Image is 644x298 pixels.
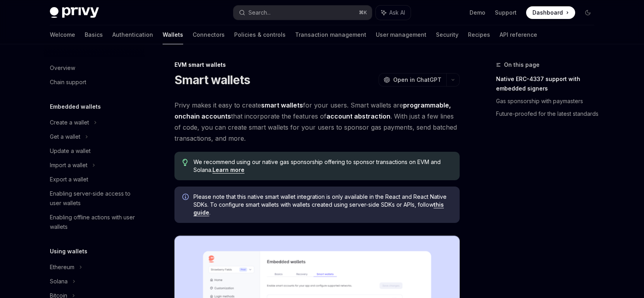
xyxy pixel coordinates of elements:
span: ⌘ K [359,9,367,16]
strong: smart wallets [261,101,303,109]
a: account abstraction [326,112,390,121]
a: Native ERC-4337 support with embedded signers [496,73,600,95]
a: Learn more [212,166,244,174]
span: Please note that this native smart wallet integration is only available in the React and React Na... [193,193,452,217]
button: Ask AI [376,6,411,20]
div: Search... [248,8,271,17]
a: User management [376,25,426,44]
button: Search...⌘K [233,6,372,20]
h5: Embedded wallets [50,102,101,111]
a: Recipes [468,25,490,44]
svg: Tip [182,159,188,166]
div: Import a wallet [50,160,87,170]
a: Enabling server-side access to user wallets [44,187,145,210]
a: Policies & controls [234,25,286,44]
a: Future-proofed for the latest standards [496,108,600,120]
svg: Info [182,194,190,202]
h1: Smart wallets [174,73,250,87]
a: Dashboard [526,6,575,19]
a: Transaction management [295,25,366,44]
div: Chain support [50,77,86,87]
a: Authentication [112,25,153,44]
div: Export a wallet [50,175,88,184]
a: Overview [44,61,145,75]
a: API reference [500,25,537,44]
a: Chain support [44,75,145,89]
img: dark logo [50,7,99,18]
a: Welcome [50,25,75,44]
div: Enabling server-side access to user wallets [50,189,140,208]
div: Ethereum [50,262,74,272]
span: Dashboard [532,9,563,17]
span: Privy makes it easy to create for your users. Smart wallets are that incorporate the features of ... [174,100,460,144]
div: Overview [50,63,75,73]
span: We recommend using our native gas sponsorship offering to sponsor transactions on EVM and Solana. [193,158,452,174]
span: Open in ChatGPT [393,76,441,84]
span: On this page [504,60,540,70]
a: Enabling offline actions with user wallets [44,210,145,234]
a: Export a wallet [44,172,145,187]
a: Support [495,9,517,17]
a: Gas sponsorship with paymasters [496,95,600,108]
div: Update a wallet [50,146,91,156]
a: Basics [85,25,103,44]
a: Wallets [163,25,183,44]
span: Ask AI [389,9,405,17]
a: Update a wallet [44,144,145,158]
div: Get a wallet [50,132,80,141]
div: Solana [50,277,68,286]
div: Enabling offline actions with user wallets [50,213,140,232]
button: Toggle dark mode [581,6,594,19]
div: EVM smart wallets [174,61,460,69]
a: Security [436,25,458,44]
button: Open in ChatGPT [379,73,446,87]
div: Create a wallet [50,118,89,127]
a: Demo [470,9,485,17]
a: Connectors [193,25,225,44]
h5: Using wallets [50,247,87,256]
